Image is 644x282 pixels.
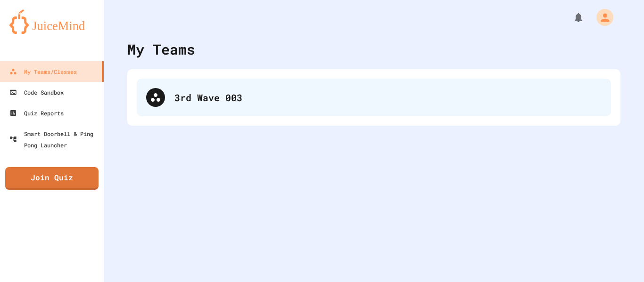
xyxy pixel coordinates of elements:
img: logo-orange.svg [9,9,94,34]
div: Smart Doorbell & Ping Pong Launcher [9,128,100,151]
div: My Notifications [555,9,586,25]
div: My Account [586,7,616,28]
div: 3rd Wave 003 [137,79,611,116]
div: Quiz Reports [9,107,64,119]
div: Code Sandbox [9,87,64,98]
a: Join Quiz [5,167,99,190]
div: My Teams/Classes [9,66,77,77]
div: 3rd Wave 003 [174,90,602,105]
div: My Teams [127,39,195,60]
